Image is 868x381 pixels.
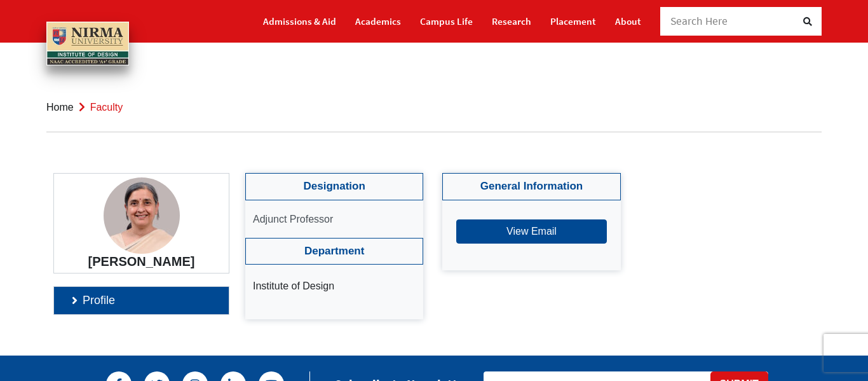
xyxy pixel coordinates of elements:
[245,173,423,200] h4: Designation
[550,10,596,32] a: Placement
[104,177,180,254] img: Suchitra Balasubrahmanyan
[492,10,531,32] a: Research
[263,10,336,32] a: Admissions & Aid
[456,219,606,244] button: View Email
[442,173,620,200] h4: General Information
[46,102,74,113] a: Home
[46,22,129,66] img: main_logo
[670,14,728,28] span: Search Here
[355,10,401,32] a: Academics
[46,83,822,132] nav: breadcrumb
[253,213,416,225] p: Adjunct Professor
[420,10,473,32] a: Campus Life
[90,102,123,113] span: faculty
[54,287,229,314] a: Profile
[64,254,219,269] h4: [PERSON_NAME]
[615,10,641,32] a: About
[245,238,423,265] h4: Department
[253,277,416,294] li: Institute of Design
